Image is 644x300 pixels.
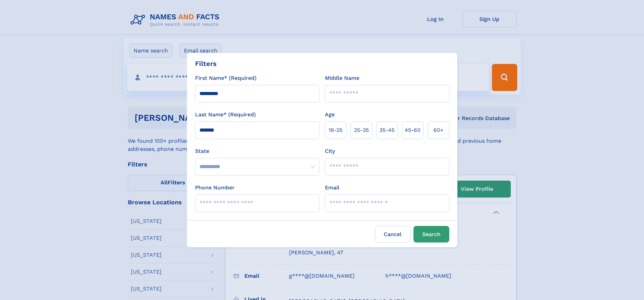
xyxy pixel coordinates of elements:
[325,111,335,119] label: Age
[195,74,257,82] label: First Name* (Required)
[195,59,217,69] div: Filters
[354,126,369,134] span: 25‑35
[325,147,335,155] label: City
[195,184,235,192] label: Phone Number
[329,126,342,134] span: 18‑25
[375,226,411,243] label: Cancel
[433,126,444,134] span: 60+
[379,126,395,134] span: 35‑45
[195,147,319,155] label: State
[413,226,449,243] button: Search
[325,184,339,192] label: Email
[405,126,421,134] span: 45‑60
[325,74,359,82] label: Middle Name
[195,111,256,119] label: Last Name* (Required)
